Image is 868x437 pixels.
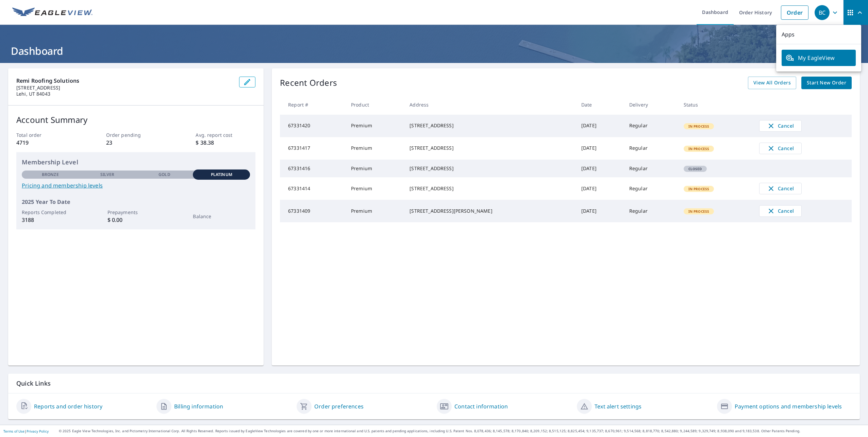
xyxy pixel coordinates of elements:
[410,208,570,214] div: [STREET_ADDRESS][PERSON_NAME]
[759,183,802,194] button: Cancel
[196,139,255,147] p: $ 38.38
[684,166,706,171] span: Closed
[753,79,791,87] span: View All Orders
[193,213,250,220] p: Balance
[346,160,404,177] td: Premium
[781,5,808,20] a: Order
[22,181,250,190] a: Pricing and membership levels
[22,209,79,216] p: Reports Completed
[211,172,232,178] p: Platinum
[624,137,678,160] td: Regular
[100,172,115,178] p: Silver
[684,209,714,214] span: In Process
[624,200,678,222] td: Regular
[624,95,678,115] th: Delivery
[3,429,24,434] a: Terms of Use
[624,177,678,200] td: Regular
[595,402,641,410] a: Text alert settings
[346,200,404,222] td: Premium
[106,131,166,139] p: Order pending
[346,115,404,137] td: Premium
[576,177,624,200] td: [DATE]
[280,200,346,222] td: 67331409
[404,95,576,115] th: Address
[782,50,856,66] a: My EagleView
[684,124,714,129] span: In Process
[735,402,842,410] a: Payment options and membership levels
[624,115,678,137] td: Regular
[576,115,624,137] td: [DATE]
[59,428,865,434] p: © 2025 Eagle View Technologies, Inc. and Pictometry International Corp. All Rights Reserved. Repo...
[759,120,802,132] button: Cancel
[410,165,570,172] div: [STREET_ADDRESS]
[766,207,795,215] span: Cancel
[16,91,234,97] p: Lehi, UT 84043
[410,185,570,192] div: [STREET_ADDRESS]
[576,137,624,160] td: [DATE]
[807,79,846,87] span: Start New Order
[766,122,795,130] span: Cancel
[16,114,255,126] p: Account Summary
[42,172,59,178] p: Bronze
[815,5,830,20] div: BC
[107,209,165,216] p: Prepayments
[27,429,49,434] a: Privacy Policy
[314,402,364,410] a: Order preferences
[22,198,250,206] p: 2025 Year To Date
[3,429,49,433] p: |
[346,137,404,160] td: Premium
[454,402,508,410] a: Contact information
[12,7,93,18] img: EV Logo
[576,200,624,222] td: [DATE]
[766,144,795,152] span: Cancel
[766,184,795,193] span: Cancel
[624,160,678,177] td: Regular
[410,145,570,151] div: [STREET_ADDRESS]
[786,54,852,62] span: My EagleView
[280,77,337,89] p: Recent Orders
[16,379,852,388] p: Quick Links
[174,402,223,410] a: Billing information
[22,216,79,224] p: 3188
[16,77,234,85] p: Remi Roofing Solutions
[16,139,76,147] p: 4719
[346,95,404,115] th: Product
[759,143,802,154] button: Cancel
[196,131,255,139] p: Avg. report cost
[16,131,76,139] p: Total order
[22,158,250,167] p: Membership Level
[684,187,714,191] span: In Process
[158,172,170,178] p: Gold
[678,95,754,115] th: Status
[759,205,802,217] button: Cancel
[748,77,796,89] a: View All Orders
[684,146,714,151] span: In Process
[776,25,861,44] p: Apps
[801,77,852,89] a: Start New Order
[576,160,624,177] td: [DATE]
[280,115,346,137] td: 67331420
[34,402,102,410] a: Reports and order history
[576,95,624,115] th: Date
[410,122,570,129] div: [STREET_ADDRESS]
[280,137,346,160] td: 67331417
[106,139,166,147] p: 23
[16,85,234,91] p: [STREET_ADDRESS]
[8,44,860,58] h1: Dashboard
[280,177,346,200] td: 67331414
[280,160,346,177] td: 67331416
[107,216,165,224] p: $ 0.00
[280,95,346,115] th: Report #
[346,177,404,200] td: Premium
